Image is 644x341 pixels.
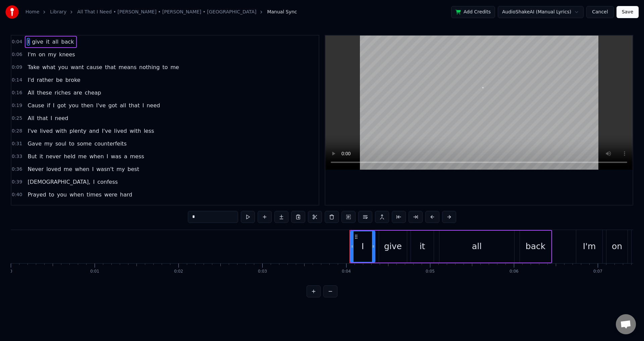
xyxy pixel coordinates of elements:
span: was [110,153,122,160]
span: I've [101,127,112,135]
span: less [143,127,155,135]
button: Save [616,6,639,18]
span: times [86,191,102,198]
div: I [362,240,364,253]
span: I've [27,127,38,135]
span: give [31,38,44,46]
span: a [123,153,128,160]
div: 0:07 [593,269,602,274]
span: All [27,114,35,122]
div: 0 [10,269,12,274]
span: my [44,140,53,148]
span: on [38,51,46,58]
span: me [170,63,179,71]
span: All [27,89,35,97]
span: Cause [27,102,45,109]
span: when [69,191,85,198]
span: 0:31 [12,140,22,147]
span: never [45,153,62,160]
div: 0:01 [90,269,99,274]
span: counterfeits [94,140,127,148]
span: lived [113,127,127,135]
span: means [118,63,137,71]
span: I [106,153,109,160]
span: I [92,178,95,186]
span: knees [58,51,75,58]
span: lived [39,127,53,135]
span: you [57,63,68,71]
span: all [52,38,59,46]
button: Cancel [586,6,613,18]
div: 0:06 [509,269,519,274]
span: I'm [27,51,37,58]
span: I [50,114,53,122]
span: 0:14 [12,77,22,83]
span: I've [96,102,106,109]
span: back [61,38,75,46]
span: my [116,204,126,211]
div: 0:04 [342,269,351,274]
span: it [45,38,50,46]
span: with [55,127,67,135]
span: Manual Sync [267,9,297,15]
span: confess [97,178,118,186]
span: it [56,204,61,211]
span: I [52,102,55,109]
span: soul [55,140,67,148]
span: you [68,102,79,109]
span: that [36,114,49,122]
div: all [472,240,482,253]
span: Prayed [27,191,47,198]
span: 0:28 [12,128,22,134]
span: to [48,191,55,198]
span: it [39,153,44,160]
span: need [54,114,69,122]
span: if [46,102,51,109]
span: Take [27,63,40,71]
span: were [104,191,118,198]
span: I'd [27,76,35,84]
span: me [63,165,73,173]
span: But [27,153,37,160]
span: to [162,63,168,71]
span: But [27,204,37,211]
span: 0:40 [12,191,22,198]
span: I [142,102,145,109]
span: 0:16 [12,90,22,96]
nav: breadcrumb [25,9,297,15]
span: I [27,38,30,46]
span: got [57,102,67,109]
span: 0:19 [12,102,22,109]
span: withheld [91,204,115,211]
div: 0:05 [426,269,435,274]
div: I'm [583,240,596,253]
span: when [89,153,104,160]
span: and [89,127,100,135]
span: got [108,102,118,109]
span: easy [75,204,89,211]
div: back [526,240,545,253]
span: 0:39 [12,179,22,185]
span: plenty [69,127,87,135]
span: that [104,63,117,71]
a: Öppna chatt [616,314,636,334]
span: when [39,204,55,211]
span: be [55,76,63,84]
a: Home [25,9,39,15]
a: All That I Need • [PERSON_NAME] • [PERSON_NAME] • [GEOGRAPHIC_DATA] [77,9,256,15]
span: broke [65,76,81,84]
span: are [73,89,83,97]
a: Library [50,9,66,15]
span: you [56,191,67,198]
div: it [420,240,425,253]
span: me [77,153,87,160]
span: was [62,204,74,211]
span: 0:36 [12,166,22,173]
span: with [129,127,142,135]
span: 0:33 [12,153,22,160]
span: my [47,51,57,58]
span: to [68,140,75,148]
span: need [146,102,161,109]
span: [DEMOGRAPHIC_DATA], [27,178,91,186]
span: hard [119,191,133,198]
